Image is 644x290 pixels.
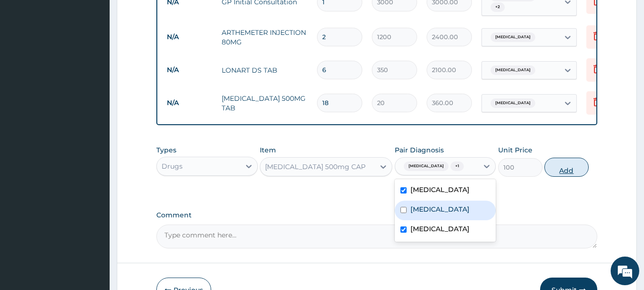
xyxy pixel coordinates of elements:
[162,94,217,112] td: N/A
[5,191,182,224] textarea: Type your message and hit 'Enter'
[217,23,312,52] td: ARTHEMETER INJECTION 80MG
[410,185,470,194] label: [MEDICAL_DATA]
[162,161,183,171] div: Drugs
[450,161,464,171] span: + 1
[491,2,505,12] span: + 2
[217,89,312,118] td: [MEDICAL_DATA] 500MG TAB
[410,204,470,214] label: [MEDICAL_DATA]
[260,145,276,155] label: Item
[491,98,535,108] span: [MEDICAL_DATA]
[410,224,470,234] label: [MEDICAL_DATA]
[404,161,449,171] span: [MEDICAL_DATA]
[498,145,532,155] label: Unit Price
[50,54,160,66] div: Chat with us now
[162,61,217,79] td: N/A
[156,146,176,154] label: Types
[265,162,366,172] div: [MEDICAL_DATA] 500mg CAP
[156,5,179,28] div: Minimize live chat window
[55,85,132,182] span: We're online!
[162,28,217,46] td: N/A
[156,211,598,219] label: Comment
[395,145,444,155] label: Pair Diagnosis
[491,65,535,75] span: [MEDICAL_DATA]
[217,61,312,80] td: LONART DS TAB
[491,32,535,42] span: [MEDICAL_DATA]
[544,158,589,177] button: Add
[18,48,39,72] img: d_794563401_company_1708531726252_794563401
